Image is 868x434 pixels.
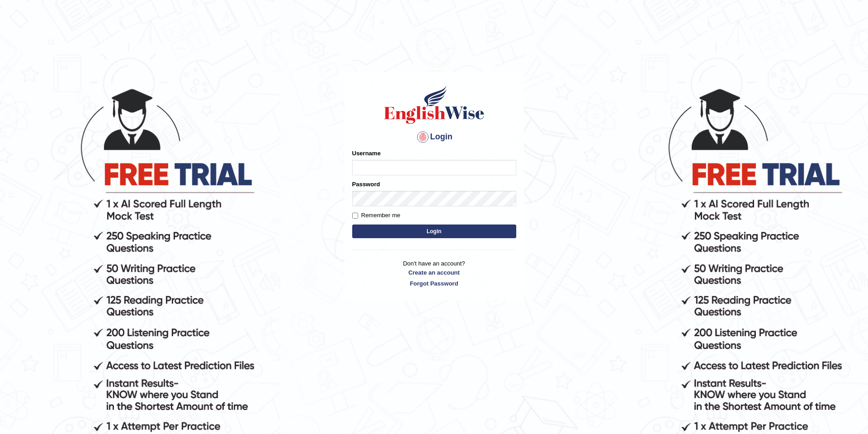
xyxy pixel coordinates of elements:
[352,225,516,238] button: Login
[352,259,516,287] p: Don't have an account?
[352,279,516,288] a: Forgot Password
[352,180,380,189] label: Password
[352,211,401,220] label: Remember me
[352,130,516,144] h4: Login
[352,149,381,158] label: Username
[352,268,516,277] a: Create an account
[382,84,486,125] img: Logo of English Wise sign in for intelligent practice with AI
[352,213,358,219] input: Remember me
